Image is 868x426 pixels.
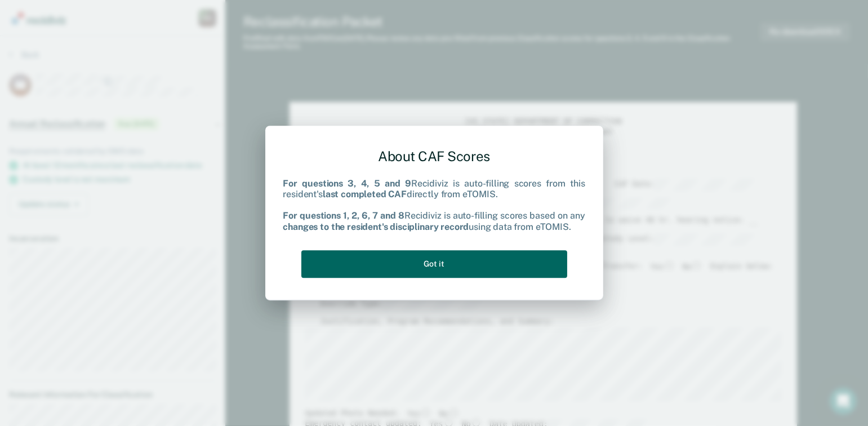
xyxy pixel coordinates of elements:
[283,178,585,232] div: Recidiviz is auto-filling scores from this resident's directly from eTOMIS. Recidiviz is auto-fil...
[301,250,567,278] button: Got it
[283,139,585,174] div: About CAF Scores
[323,189,407,199] b: last completed CAF
[283,178,412,189] b: For questions 3, 4, 5 and 9
[283,221,469,232] b: changes to the resident's disciplinary record
[283,211,404,221] b: For questions 1, 2, 6, 7 and 8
